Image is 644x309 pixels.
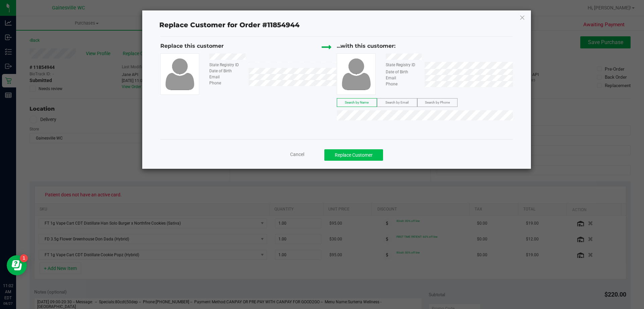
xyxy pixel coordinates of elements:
img: user-icon.png [338,56,374,92]
span: Search by Email [385,101,409,104]
button: Replace Customer [324,149,383,161]
img: user-icon.png [162,56,198,92]
div: State Registry ID [204,62,248,68]
span: Search by Phone [425,101,450,104]
span: Search by Name [345,101,369,104]
div: Date of Birth [381,69,425,75]
div: Phone [204,80,248,86]
div: Date of Birth [204,68,248,74]
span: Cancel [290,152,304,157]
div: Email [204,74,248,80]
div: State Registry ID [381,62,425,68]
iframe: Resource center [7,255,27,275]
span: ...with this customer: [337,43,395,49]
div: Phone [381,81,425,87]
div: Email [381,75,425,81]
iframe: Resource center unread badge [20,254,28,262]
span: Replace this customer [160,43,224,49]
span: Replace Customer for Order #11854944 [155,20,304,31]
